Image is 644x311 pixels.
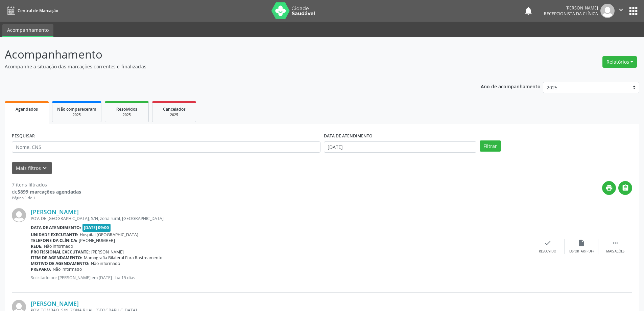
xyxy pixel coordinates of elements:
[12,208,26,222] img: img
[615,4,627,18] button: 
[544,239,551,247] i: check
[31,232,78,238] b: Unidade executante:
[602,181,616,195] button: print
[31,216,531,221] div: POV. DE [GEOGRAPHIC_DATA], S/N, zona rural, [GEOGRAPHIC_DATA]
[116,106,137,112] span: Resolvidos
[2,24,53,37] a: Acompanhamento
[163,106,186,112] span: Cancelados
[31,255,82,261] b: Item de agendamento:
[84,255,162,261] span: Mamografia Bilateral Para Rastreamento
[12,131,35,141] label: PESQUISAR
[578,239,585,247] i: insert_drive_file
[79,238,115,243] span: [PHONE_NUMBER]
[18,188,81,195] strong: 5899 marcações agendadas
[110,112,144,117] div: 2025
[612,239,619,247] i: 
[91,249,124,255] span: [PERSON_NAME]
[31,266,51,272] b: Preparo:
[18,8,58,14] span: Central de Marcação
[602,56,637,68] button: Relatórios
[31,238,77,243] b: Telefone da clínica:
[5,46,449,63] p: Acompanhamento
[605,184,613,192] i: print
[31,300,79,307] a: [PERSON_NAME]
[31,275,531,281] p: Solicitado por [PERSON_NAME] em [DATE] - há 15 dias
[617,6,625,14] i: 
[544,11,598,17] span: Recepcionista da clínica
[16,106,38,112] span: Agendados
[622,184,629,192] i: 
[5,63,449,70] p: Acompanhe a situação das marcações correntes e finalizadas
[82,224,111,231] span: [DATE] 09:00
[606,249,624,254] div: Mais ações
[324,131,373,141] label: DATA DE ATENDIMENTO
[12,141,320,153] input: Nome, CNS
[41,164,48,172] i: keyboard_arrow_down
[5,5,58,16] a: Central de Marcação
[31,243,43,249] b: Rede:
[627,5,639,17] button: apps
[53,266,82,272] span: Não informado
[91,261,120,266] span: Não informado
[12,181,81,188] div: 7 itens filtrados
[80,232,138,238] span: Hospital [GEOGRAPHIC_DATA]
[31,249,90,255] b: Profissional executante:
[600,4,615,18] img: img
[31,225,81,230] b: Data de atendimento:
[12,162,52,174] button: Mais filtroskeyboard_arrow_down
[524,6,533,16] button: notifications
[12,195,81,201] div: Página 1 de 1
[569,249,594,254] div: Exportar (PDF)
[539,249,556,254] div: Resolvido
[480,140,501,152] button: Filtrar
[44,243,73,249] span: Não informado
[12,188,81,195] div: de
[57,106,96,112] span: Não compareceram
[157,112,191,117] div: 2025
[31,208,79,216] a: [PERSON_NAME]
[31,261,90,266] b: Motivo de agendamento:
[57,112,96,117] div: 2025
[481,82,541,90] p: Ano de acompanhamento
[618,181,632,195] button: 
[544,5,598,11] div: [PERSON_NAME]
[324,141,476,153] input: Selecione um intervalo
